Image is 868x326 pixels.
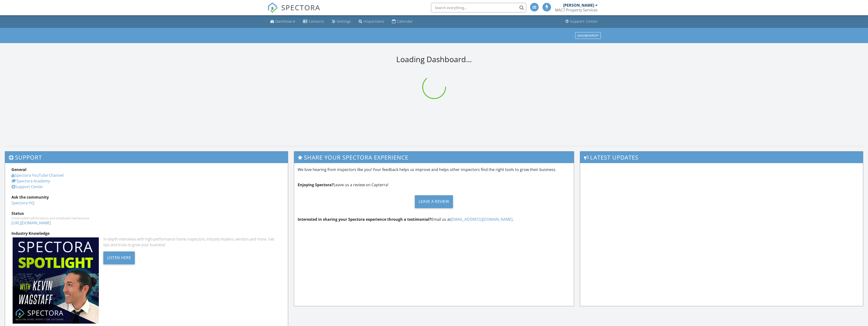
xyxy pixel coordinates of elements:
[397,19,413,24] div: Calendar
[431,3,526,12] input: Search everything...
[451,217,512,222] a: [EMAIL_ADDRESS][DOMAIN_NAME]
[11,211,281,216] div: Status
[309,19,324,24] div: Contacts
[298,167,571,172] p: We love hearing from inspectors like you! Your feedback helps us improve and helps other inspecto...
[357,17,386,26] a: Inspections
[555,8,598,12] div: MAC7 Property Services
[298,191,571,212] a: Leave a Review
[11,231,281,236] div: Industry Knowledge
[281,2,320,12] span: SPECTORA
[337,19,351,24] div: Settings
[103,251,135,264] div: Listen Here
[415,195,453,208] div: Leave a Review
[103,255,135,260] a: Listen Here
[298,182,334,187] strong: Enjoying Spectora?
[294,151,574,163] h3: Share Your Spectora Experience
[301,17,326,26] a: Contacts
[11,220,51,226] a: [URL][DOMAIN_NAME]
[276,19,295,24] div: Dashboard
[13,237,99,324] img: Spectoraspolightmain
[11,178,50,184] a: Spectora Academy
[11,173,64,178] a: Spectora YouTube Channel
[267,6,320,16] a: SPECTORA
[364,19,384,24] div: Inspections
[580,151,863,163] h3: Latest Updates
[11,194,281,200] div: Ask the community
[11,184,43,189] a: Support Center
[330,17,353,26] a: Settings
[563,17,600,26] a: Support Center
[11,216,281,220] div: Check system performance and scheduled maintenance.
[267,2,278,13] img: The Best Home Inspection Software - Spectora
[11,167,26,172] strong: General
[575,32,601,39] button: Dashboards
[390,17,415,26] a: Calendar
[298,216,571,222] p: Email us at .
[5,151,288,163] h3: Support
[298,182,571,188] p: Leave us a review on Capterra!
[577,34,599,37] div: Dashboards
[570,19,598,24] div: Support Center
[11,200,34,206] a: Spectora HQ
[298,217,431,222] strong: Interested in sharing your Spectora experience through a testimonial?
[563,3,594,8] div: [PERSON_NAME]
[103,236,281,248] div: In-depth interviews with high-performance home inspectors, industry leaders, vendors and more. Ge...
[268,17,297,26] a: Dashboard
